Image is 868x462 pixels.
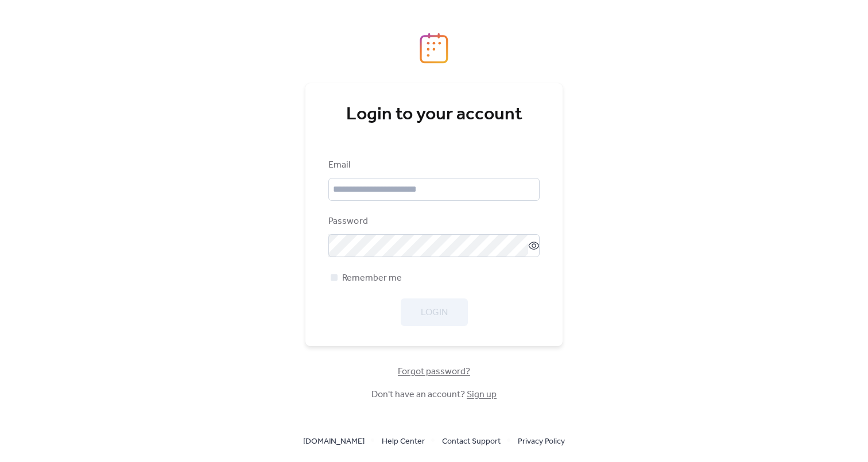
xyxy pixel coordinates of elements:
[442,435,501,449] span: Contact Support
[398,365,470,379] span: Forgot password?
[328,158,537,172] div: Email
[420,33,448,64] img: logo
[303,435,365,449] span: [DOMAIN_NAME]
[382,434,425,448] a: Help Center
[303,434,365,448] a: [DOMAIN_NAME]
[518,435,565,449] span: Privacy Policy
[518,434,565,448] a: Privacy Policy
[328,215,537,228] div: Password
[467,386,497,403] a: Sign up
[342,271,402,285] span: Remember me
[398,368,470,375] a: Forgot password?
[382,435,425,449] span: Help Center
[371,388,497,402] span: Don't have an account?
[442,434,501,448] a: Contact Support
[328,103,540,126] div: Login to your account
